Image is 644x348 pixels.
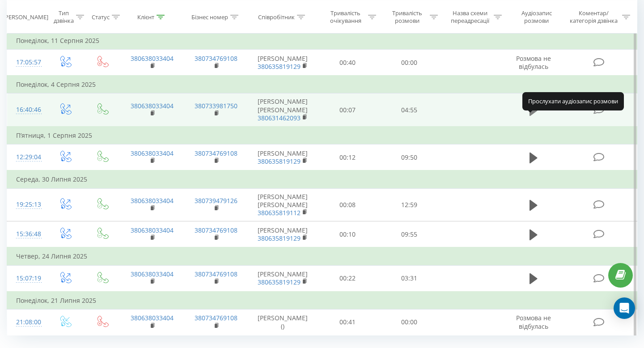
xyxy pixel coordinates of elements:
[92,13,110,21] div: Статус
[191,13,228,21] div: Бізнес номер
[7,127,637,144] td: П’ятниця, 1 Серпня 2025
[248,50,317,76] td: [PERSON_NAME]
[378,50,440,76] td: 00:00
[378,93,440,127] td: 04:55
[131,226,174,234] a: 380638033404
[131,102,174,110] a: 380638033404
[131,314,174,322] a: 380638033404
[16,270,38,287] div: 15:07:19
[258,278,301,286] a: 380635819129
[195,102,237,110] a: 380733981750
[131,149,174,157] a: 380638033404
[378,188,440,221] td: 12:59
[258,13,295,21] div: Співробітник
[54,9,74,25] div: Тип дзвінка
[522,92,624,110] div: Прослухати аудіозапис розмови
[131,196,174,205] a: 380638033404
[16,225,38,243] div: 15:36:48
[568,9,620,25] div: Коментар/категорія дзвінка
[258,114,301,122] a: 380631462093
[248,221,317,248] td: [PERSON_NAME]
[195,196,237,205] a: 380739479126
[248,93,317,127] td: [PERSON_NAME] [PERSON_NAME]
[195,226,237,234] a: 380734769108
[258,208,301,217] a: 380635819112
[3,13,48,21] div: [PERSON_NAME]
[258,62,301,71] a: 380635819129
[131,54,174,63] a: 380638033404
[195,270,237,278] a: 380734769108
[378,221,440,248] td: 09:55
[248,265,317,292] td: [PERSON_NAME]
[195,314,237,322] a: 380734769108
[16,196,38,213] div: 19:25:13
[16,54,38,71] div: 17:05:57
[7,170,637,188] td: Середа, 30 Липня 2025
[7,32,637,50] td: Понеділок, 11 Серпня 2025
[378,144,440,171] td: 09:50
[248,309,317,335] td: [PERSON_NAME] ()
[512,9,561,25] div: Аудіозапис розмови
[317,221,379,248] td: 00:10
[7,292,637,310] td: Понеділок, 21 Липня 2025
[614,297,635,319] div: Open Intercom Messenger
[386,9,428,25] div: Тривалість розмови
[317,93,379,127] td: 00:07
[317,188,379,221] td: 00:08
[16,314,38,331] div: 21:08:00
[248,188,317,221] td: [PERSON_NAME] [PERSON_NAME]
[195,149,237,157] a: 380734769108
[258,157,301,166] a: 380635819129
[7,247,637,265] td: Четвер, 24 Липня 2025
[195,54,237,63] a: 380734769108
[16,149,38,166] div: 12:29:04
[516,54,551,71] span: Розмова не відбулась
[325,9,366,25] div: Тривалість очікування
[378,265,440,292] td: 03:31
[317,144,379,171] td: 00:12
[317,309,379,335] td: 00:41
[378,309,440,335] td: 00:00
[258,234,301,242] a: 380635819129
[131,270,174,278] a: 380638033404
[16,101,38,119] div: 16:40:46
[317,265,379,292] td: 00:22
[7,76,637,93] td: Понеділок, 4 Серпня 2025
[516,314,551,330] span: Розмова не відбулась
[137,13,154,21] div: Клієнт
[317,50,379,76] td: 00:40
[448,9,491,25] div: Назва схеми переадресації
[248,144,317,171] td: [PERSON_NAME]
